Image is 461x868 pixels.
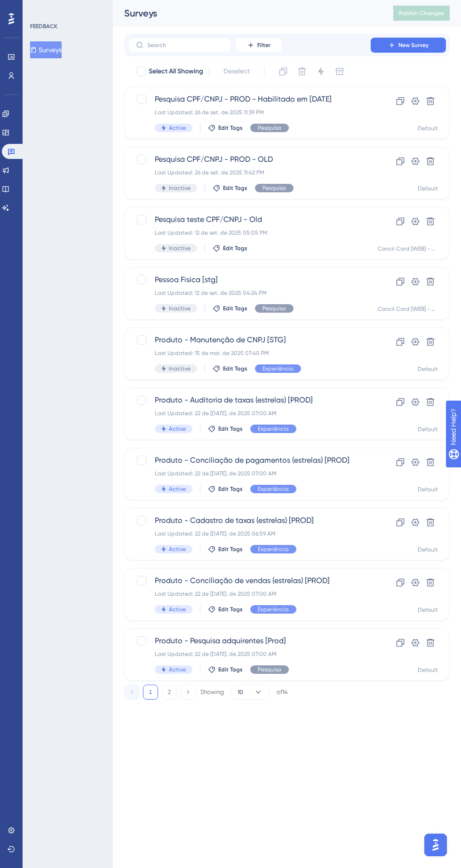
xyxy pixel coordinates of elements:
span: Active [169,425,186,433]
span: Publish Changes [399,9,444,17]
div: Last Updated: 12 de set. de 2025 04:24 PM [155,289,344,297]
div: Default [418,426,438,433]
div: Last Updated: 22 de [DATE]. de 2025 06:59 AM [155,530,344,537]
input: Search [147,42,223,48]
span: Edit Tags [223,365,247,372]
div: FEEDBACK [30,23,57,30]
button: Deselect [215,63,258,80]
span: Inactive [169,365,191,372]
span: Edit Tags [218,606,243,613]
span: Pesquisa CPF/CNPJ - PROD - Habilitado em [DATE] [155,94,344,105]
button: Surveys [30,41,62,58]
button: Edit Tags [208,606,243,613]
span: Pesquisa [262,184,286,192]
span: Produto - Conciliação de vendas (estrelas) [PROD] [155,575,344,586]
span: Produto - Cadastro de taxas (estrelas) [PROD] [155,515,344,526]
button: 1 [143,685,158,700]
div: Last Updated: 15 de mai. de 2025 07:40 PM [155,349,344,357]
div: of 14 [277,688,288,696]
span: Active [169,545,186,553]
button: Edit Tags [208,485,243,493]
span: Experiência [258,425,289,433]
div: Last Updated: 12 de set. de 2025 05:05 PM [155,229,344,237]
div: Default [418,546,438,553]
div: Last Updated: 22 de [DATE]. de 2025 07:00 AM [155,650,344,658]
span: Edit Tags [223,305,247,312]
span: Produto - Conciliação de pagamentos (estrelas) [PROD] [155,455,350,466]
div: Default [418,185,438,192]
span: Inactive [169,305,191,312]
div: Default [418,125,438,132]
span: Experiência [258,545,289,553]
button: Edit Tags [208,545,243,553]
button: Edit Tags [213,305,247,312]
div: Last Updated: 26 de set. de 2025 11:42 PM [155,169,344,176]
span: Active [169,606,186,613]
span: Pesquisa [258,124,281,132]
span: Edit Tags [218,545,243,553]
button: 2 [162,685,177,700]
span: Edit Tags [218,666,243,673]
span: Edit Tags [218,124,243,132]
span: Pesquisa [258,666,281,673]
div: Concil Card [WEB] - STG [378,305,438,313]
span: Need Help? [22,2,59,14]
span: Pesquisa teste CPF/CNPJ - Old [155,214,344,225]
button: Filter [235,38,282,53]
span: Produto - Manutenção de CNPJ [STG] [155,334,344,346]
span: 10 [238,688,243,696]
span: Inactive [169,245,191,252]
span: Produto - Pesquisa adquirentes [Prod] [155,635,344,647]
button: Edit Tags [213,184,247,192]
div: Showing [200,688,224,696]
span: Deselect [223,66,250,77]
span: Edit Tags [223,184,247,192]
span: Active [169,666,186,673]
span: Pesquisa [262,305,286,312]
span: Pesquisa CPF/CNPJ - PROD - OLD [155,154,344,165]
div: Default [418,606,438,614]
div: Last Updated: 26 de set. de 2025 11:39 PM [155,109,344,116]
button: New Survey [371,38,446,53]
span: Active [169,485,186,493]
div: Surveys [124,7,370,20]
span: Select All Showing [149,66,203,77]
span: Inactive [169,184,191,192]
button: Edit Tags [213,365,247,372]
span: Experiência [258,485,289,493]
span: Experiência [258,606,289,613]
button: Edit Tags [213,245,247,252]
div: Last Updated: 22 de [DATE]. de 2025 07:00 AM [155,410,344,417]
div: Concil Card [WEB] - STG [378,245,438,253]
div: Default [418,666,438,674]
span: Filter [257,41,270,49]
div: Default [418,365,438,373]
span: Edit Tags [218,425,243,433]
button: Edit Tags [208,425,243,433]
button: 10 [231,685,269,700]
span: Active [169,124,186,132]
div: Last Updated: 22 de [DATE]. de 2025 07:00 AM [155,590,344,598]
iframe: UserGuiding AI Assistant Launcher [421,831,450,859]
span: Produto - Auditoria de taxas (estrelas) [PROD] [155,395,344,406]
div: Default [418,486,438,493]
span: Pessoa Fisica [stg] [155,274,344,285]
span: Edit Tags [218,485,243,493]
button: Edit Tags [208,666,243,673]
span: Edit Tags [223,245,247,252]
span: Experiência [262,365,294,372]
button: Publish Changes [393,6,450,21]
span: New Survey [398,41,429,49]
button: Edit Tags [208,124,243,132]
div: Last Updated: 22 de [DATE]. de 2025 07:00 AM [155,470,350,477]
